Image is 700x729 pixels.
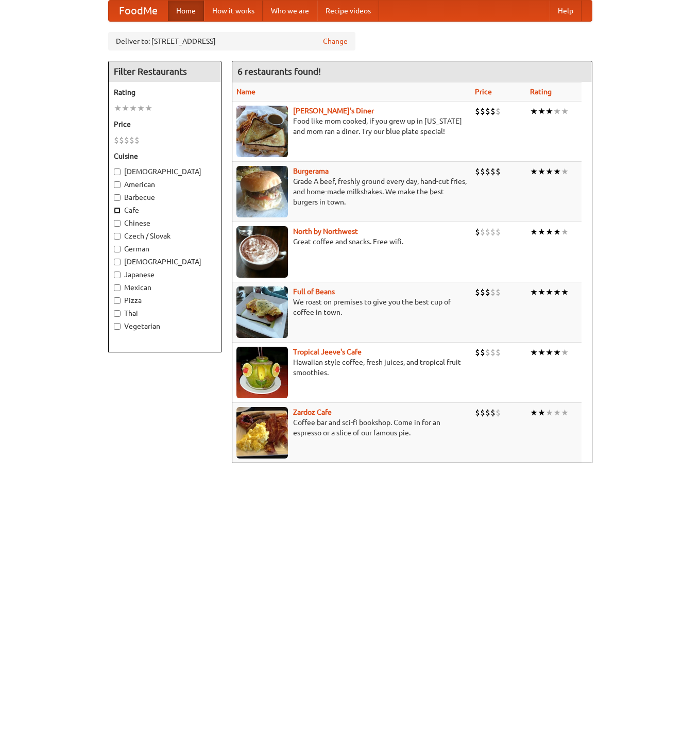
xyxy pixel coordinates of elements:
[129,134,134,146] li: $
[114,151,216,161] h5: Cuisine
[236,88,255,96] a: Name
[496,166,501,177] li: $
[236,417,467,438] p: Coffee bar and sci-fi bookshop. Come in for an espresso or a slice of our famous pie.
[114,119,216,129] h5: Price
[561,226,569,238] li: ★
[538,407,545,418] li: ★
[236,286,288,338] img: beans.jpg
[114,231,216,241] label: Czech / Slovak
[538,166,545,177] li: ★
[168,1,204,21] a: Home
[545,226,553,238] li: ★
[137,103,145,114] li: ★
[496,347,501,358] li: $
[236,116,467,137] p: Food like mom cooked, if you grew up in [US_STATE] and mom ran a diner. Try our blue plate special!
[114,87,216,97] h5: Rating
[480,166,485,177] li: $
[475,166,480,177] li: $
[293,107,374,115] a: [PERSON_NAME]'s Diner
[480,347,485,358] li: $
[114,297,121,304] input: Pizza
[561,286,569,298] li: ★
[530,88,552,96] a: Rating
[485,106,490,117] li: $
[490,347,496,358] li: $
[293,227,358,235] a: North by Northwest
[475,226,480,238] li: $
[475,347,480,358] li: $
[480,407,485,418] li: $
[236,226,288,278] img: north.jpg
[236,297,467,317] p: We roast on premises to give you the best cup of coffee in town.
[490,286,496,298] li: $
[114,259,121,265] input: [DEMOGRAPHIC_DATA]
[114,244,216,254] label: German
[114,269,216,280] label: Japanese
[538,286,545,298] li: ★
[485,166,490,177] li: $
[293,287,335,296] a: Full of Beans
[114,179,216,190] label: American
[530,106,538,117] li: ★
[122,103,129,114] li: ★
[108,32,355,50] div: Deliver to: [STREET_ADDRESS]
[496,286,501,298] li: $
[475,407,480,418] li: $
[545,166,553,177] li: ★
[553,166,561,177] li: ★
[545,347,553,358] li: ★
[530,286,538,298] li: ★
[114,103,122,114] li: ★
[114,323,121,330] input: Vegetarian
[490,226,496,238] li: $
[475,286,480,298] li: $
[114,310,121,317] input: Thai
[538,347,545,358] li: ★
[475,88,492,96] a: Price
[553,286,561,298] li: ★
[124,134,129,146] li: $
[561,347,569,358] li: ★
[496,407,501,418] li: $
[114,246,121,252] input: German
[530,407,538,418] li: ★
[561,166,569,177] li: ★
[485,286,490,298] li: $
[114,168,121,175] input: [DEMOGRAPHIC_DATA]
[114,218,216,228] label: Chinese
[480,286,485,298] li: $
[236,166,288,217] img: burgerama.jpg
[480,226,485,238] li: $
[134,134,140,146] li: $
[114,166,216,177] label: [DEMOGRAPHIC_DATA]
[236,357,467,378] p: Hawaiian style coffee, fresh juices, and tropical fruit smoothies.
[545,407,553,418] li: ★
[236,347,288,398] img: jeeves.jpg
[263,1,317,21] a: Who we are
[114,233,121,240] input: Czech / Slovak
[480,106,485,117] li: $
[293,348,362,356] a: Tropical Jeeve's Cafe
[530,347,538,358] li: ★
[114,272,121,278] input: Japanese
[114,207,121,214] input: Cafe
[475,106,480,117] li: $
[114,181,121,188] input: American
[490,407,496,418] li: $
[114,205,216,215] label: Cafe
[485,226,490,238] li: $
[129,103,137,114] li: ★
[496,106,501,117] li: $
[553,407,561,418] li: ★
[496,226,501,238] li: $
[114,308,216,318] label: Thai
[293,408,332,416] a: Zardoz Cafe
[293,167,329,175] a: Burgerama
[114,282,216,293] label: Mexican
[114,321,216,331] label: Vegetarian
